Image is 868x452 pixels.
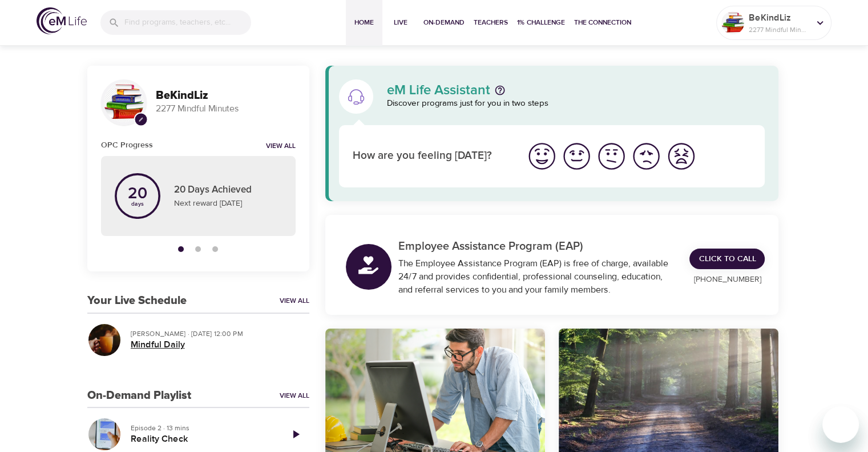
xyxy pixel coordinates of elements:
[156,89,296,102] h3: BeKindLiz
[266,142,296,151] a: View all notifications
[526,141,558,172] img: great
[174,183,282,198] p: 20 Days Achieved
[101,139,153,151] h6: OPC Progress
[594,139,629,174] button: I'm feeling ok
[387,17,414,29] span: Live
[629,139,664,174] button: I'm feeling bad
[387,83,490,97] p: eM Life Assistant
[37,7,87,34] img: logo
[749,25,809,35] p: 2277 Mindful Minutes
[474,17,508,29] span: Teachers
[398,238,676,255] p: Employee Assistance Program (EAP)
[280,296,309,306] a: View All
[749,11,809,25] p: BeKindLiz
[87,294,187,307] h3: Your Live Schedule
[699,252,756,266] span: Click to Call
[131,329,300,339] p: [PERSON_NAME] · [DATE] 12:00 PM
[353,148,511,165] p: How are you feeling [DATE]?
[131,339,300,351] h5: Mindful Daily
[280,391,309,401] a: View All
[350,17,378,29] span: Home
[517,17,565,29] span: 1% Challenge
[561,141,592,172] img: good
[596,141,627,172] img: ok
[689,249,765,270] a: Click to Call
[156,102,296,115] p: 2277 Mindful Minutes
[124,10,251,35] input: Find programs, teachers, etc...
[423,17,465,29] span: On-Demand
[131,433,273,445] h5: Reality Check
[574,17,631,29] span: The Connection
[398,257,676,297] div: The Employee Assistance Program (EAP) is free of charge, available 24/7 and provides confidential...
[128,202,147,206] p: days
[559,139,594,174] button: I'm feeling good
[347,87,365,106] img: eM Life Assistant
[721,11,744,34] img: Remy Sharp
[665,141,697,172] img: worst
[104,82,144,122] img: Remy Sharp
[128,186,147,202] p: 20
[87,389,191,402] h3: On-Demand Playlist
[282,421,309,448] a: Play Episode
[174,198,282,210] p: Next reward [DATE]
[524,139,559,174] button: I'm feeling great
[131,423,273,433] p: Episode 2 · 13 mins
[822,406,859,443] iframe: Button to launch messaging window
[87,417,122,451] button: Reality Check
[387,97,765,110] p: Discover programs just for you in two steps
[631,141,662,172] img: bad
[689,274,765,286] p: [PHONE_NUMBER]
[664,139,699,174] button: I'm feeling worst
